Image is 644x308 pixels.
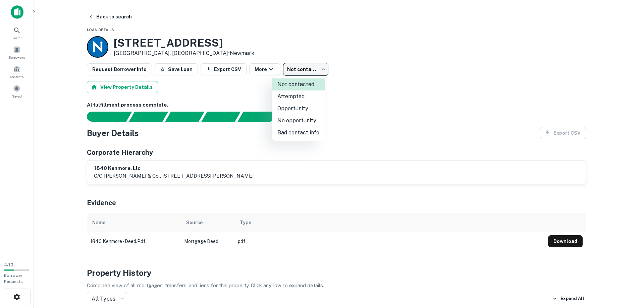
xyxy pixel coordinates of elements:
[272,78,325,90] li: Not contacted
[272,103,325,115] li: Opportunity
[272,90,325,103] li: Attempted
[610,254,644,287] iframe: Chat Widget
[272,127,325,139] li: Bad contact info
[272,115,325,127] li: No opportunity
